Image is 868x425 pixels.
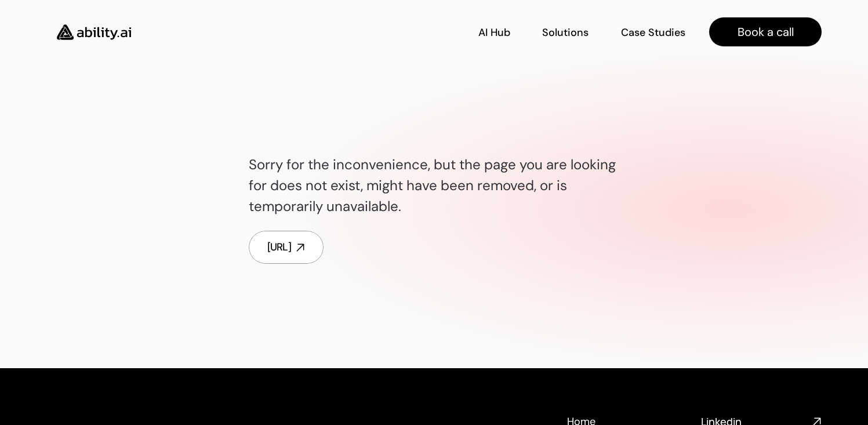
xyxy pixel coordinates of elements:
[709,17,822,46] a: Book a call
[621,26,685,40] p: Case Studies
[738,24,794,40] p: Book a call
[147,17,822,46] nav: Main navigation
[542,22,589,42] a: Solutions
[267,240,291,255] div: [URL]
[249,154,620,217] p: Sorry for the inconvenience, but the page you are looking for does not exist, might have been rem...
[478,22,510,42] a: AI Hub
[478,26,510,40] p: AI Hub
[542,26,589,40] p: Solutions
[249,231,324,264] a: [URL]
[620,22,686,42] a: Case Studies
